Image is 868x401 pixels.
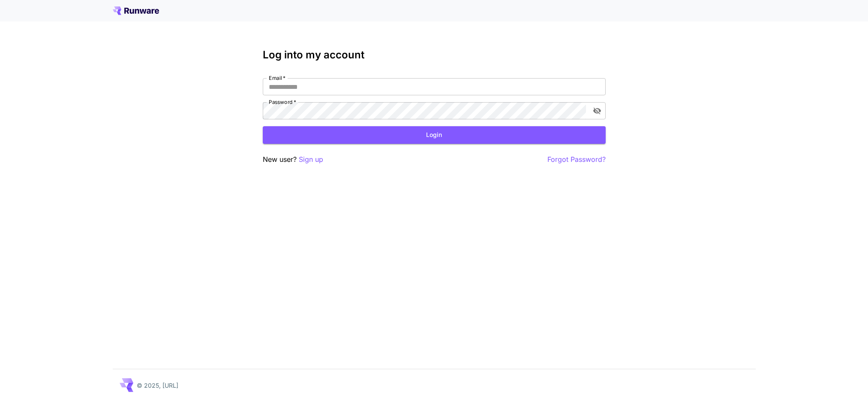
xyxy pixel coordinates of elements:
[299,154,323,165] button: Sign up
[547,154,606,165] button: Forgot Password?
[263,154,323,165] p: New user?
[269,98,296,106] label: Password
[263,49,606,61] h3: Log into my account
[589,103,605,118] button: toggle password visibility
[269,74,285,82] label: Email
[137,381,178,390] p: © 2025, [URL]
[263,126,606,144] button: Login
